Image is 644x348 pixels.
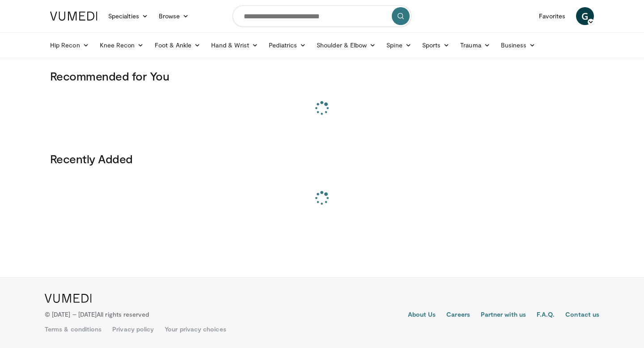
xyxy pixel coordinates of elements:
[206,36,263,54] a: Hand & Wrist
[45,310,149,319] p: © [DATE] – [DATE]
[534,7,571,25] a: Favorites
[94,36,149,54] a: Knee Recon
[446,310,470,321] a: Careers
[455,36,496,54] a: Trauma
[112,325,154,334] a: Privacy policy
[45,325,102,334] a: Terms & conditions
[263,36,311,54] a: Pediatrics
[45,294,92,303] img: VuMedi Logo
[50,69,594,83] h3: Recommended for You
[408,310,436,321] a: About Us
[50,152,594,166] h3: Recently Added
[233,5,411,27] input: Search topics, interventions
[496,36,541,54] a: Business
[97,310,149,318] span: All rights reserved
[103,7,153,25] a: Specialties
[576,7,594,25] a: G
[481,310,526,321] a: Partner with us
[537,310,555,321] a: F.A.Q.
[165,325,226,334] a: Your privacy choices
[149,36,206,54] a: Foot & Ankle
[45,36,94,54] a: Hip Recon
[565,310,599,321] a: Contact us
[417,36,455,54] a: Sports
[311,36,381,54] a: Shoulder & Elbow
[381,36,416,54] a: Spine
[153,7,195,25] a: Browse
[50,12,97,21] img: VuMedi Logo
